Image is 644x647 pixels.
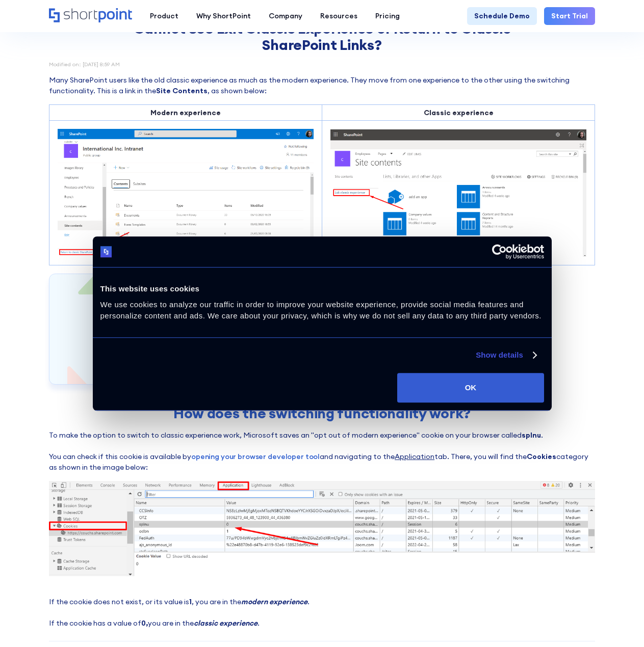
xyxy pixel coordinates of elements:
em: classic experience [194,618,257,628]
strong: 0, [141,618,148,628]
span: We use cookies to analyze our traffic in order to improve your website experience, provide social... [100,300,542,320]
h1: Cannot See Exit Classic Experience or Return to Classic SharePoint Links? [131,20,513,53]
div: Pricing [375,11,400,21]
a: Show details [476,349,536,361]
strong: 1 [189,597,192,606]
div: This website uses cookies [100,283,544,295]
a: Usercentrics Cookiebot - opens in a new window [455,244,544,259]
p: If the cookie does not exist, or its value is , you are in the . If the cookie has a value of you... [49,597,595,629]
div: Modified on: [DATE] 8:59 AM [49,62,595,67]
iframe: Chat Widget [593,598,644,647]
div: Why ShortPoint [196,11,251,21]
h2: How does the switching functionality work? [131,405,513,421]
a: Why ShortPoint [187,7,260,25]
strong: Modern experience [150,108,221,117]
a: Pricing [366,7,408,25]
a: Resources [311,7,366,25]
div: Product [150,11,178,21]
a: Schedule Demo [467,7,537,25]
strong: Classic experience [424,108,494,117]
a: Start Trial [544,7,595,25]
p: Many SharePoint users like the old classic experience as much as the modern experience. They move... [49,75,595,96]
a: Company [260,7,311,25]
h3: Start a trial [67,292,388,310]
div: Resources [320,11,357,21]
div: Company [269,11,302,21]
button: OK [397,373,544,402]
em: modern experience [241,597,307,606]
strong: Site Contents [156,86,208,95]
span: Application [395,452,434,461]
p: To make the option to switch to classic experience work, Microsoft saves an "opt out of modern ex... [49,430,595,473]
a: opening your browser developer tool [191,452,320,461]
img: logo [100,246,112,258]
a: Product [141,7,187,25]
strong: splnu [522,430,541,440]
a: Home [49,8,132,23]
strong: Cookies [527,452,556,461]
